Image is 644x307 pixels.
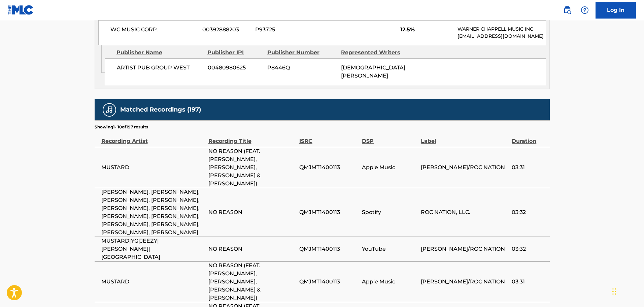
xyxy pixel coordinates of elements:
span: ROC NATION, LLC. [421,208,508,216]
span: MUSTARD|YG|JEEZY|[PERSON_NAME]|[GEOGRAPHIC_DATA] [101,237,205,261]
span: QMJMT1400113 [299,245,359,253]
span: 03:31 [512,278,546,286]
span: P8446Q [267,64,336,72]
span: NO REASON (FEAT. [PERSON_NAME], [PERSON_NAME], [PERSON_NAME] & [PERSON_NAME]) [208,262,296,302]
span: [PERSON_NAME], [PERSON_NAME], [PERSON_NAME], [PERSON_NAME], [PERSON_NAME], [PERSON_NAME], [PERSON... [101,188,205,237]
span: WC MUSIC CORP. [110,26,198,34]
div: Publisher Name [116,49,202,57]
img: search [563,6,571,14]
span: [PERSON_NAME]/ROC NATION [421,163,508,172]
span: 00480980625 [208,64,262,72]
span: Spotify [362,208,417,216]
div: Publisher IPI [207,49,262,57]
span: Apple Music [362,163,417,172]
div: Duration [512,130,546,145]
div: Recording Title [208,130,296,145]
img: help [581,6,589,14]
iframe: Chat Widget [610,275,644,307]
span: NO REASON [208,245,296,253]
div: Help [578,3,591,17]
span: [PERSON_NAME]/ROC NATION [421,245,508,253]
span: 00392888203 [202,26,250,34]
p: Showing 1 - 10 of 197 results [95,124,148,130]
span: 12.5% [400,26,452,34]
span: 03:32 [512,208,546,216]
span: 03:31 [512,163,546,172]
span: NO REASON (FEAT. [PERSON_NAME], [PERSON_NAME], [PERSON_NAME] & [PERSON_NAME]) [208,147,296,188]
p: [EMAIL_ADDRESS][DOMAIN_NAME] [457,33,545,40]
span: QMJMT1400113 [299,163,359,172]
span: [PERSON_NAME]/ROC NATION [421,278,508,286]
span: YouTube [362,245,417,253]
img: Matched Recordings [105,106,113,114]
p: WARNER CHAPPELL MUSIC INC [457,26,545,33]
span: ARTIST PUB GROUP WEST [117,64,203,72]
a: Public Search [561,3,574,17]
a: Log In [596,2,636,19]
span: NO REASON [208,208,296,216]
div: Publisher Number [267,49,336,57]
h5: Matched Recordings (197) [120,106,201,114]
span: MUSTARD [101,163,205,172]
div: Represented Writers [341,49,410,57]
div: ISRC [299,130,359,145]
span: MUSTARD [101,278,205,286]
img: MLC Logo [8,5,34,15]
span: QMJMT1400113 [299,208,359,216]
span: P93725 [255,26,320,34]
div: Label [421,130,508,145]
span: [DEMOGRAPHIC_DATA][PERSON_NAME] [341,64,405,79]
span: 03:32 [512,245,546,253]
span: QMJMT1400113 [299,278,359,286]
div: Drag [612,281,616,302]
div: DSP [362,130,417,145]
div: Recording Artist [101,130,205,145]
span: Apple Music [362,278,417,286]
